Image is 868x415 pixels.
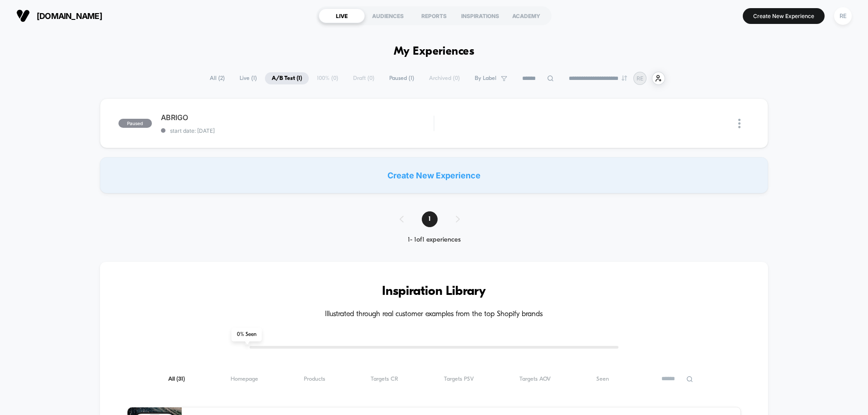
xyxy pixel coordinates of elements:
[118,119,152,128] span: paused
[422,211,438,227] span: 1
[411,9,457,23] div: REPORTS
[391,236,478,244] div: 1 - 1 of 1 experiences
[127,310,741,319] h4: Illustrated through real customer examples from the top Shopify brands
[176,376,185,382] span: ( 31 )
[382,72,421,84] span: Paused ( 1 )
[637,75,643,82] p: RE
[738,119,741,128] img: close
[457,9,503,23] div: INSPIRATIONS
[161,127,434,134] span: start date: [DATE]
[231,376,258,382] span: Homepage
[127,284,741,299] h3: Inspiration Library
[265,72,309,84] span: A/B Test ( 1 )
[394,45,475,58] h1: My Experiences
[371,376,398,382] span: Targets CR
[100,157,768,193] div: Create New Experience
[596,376,609,382] span: Seen
[743,8,825,24] button: Create New Experience
[475,75,496,82] span: By Label
[168,376,185,382] span: All
[365,9,411,23] div: AUDIENCES
[831,7,854,25] button: RE
[233,72,264,84] span: Live ( 1 )
[203,72,231,84] span: All ( 2 )
[319,9,365,23] div: LIVE
[16,9,30,23] img: Visually logo
[14,9,105,23] button: [DOMAIN_NAME]
[519,376,551,382] span: Targets AOV
[503,9,549,23] div: ACADEMY
[444,376,474,382] span: Targets PSV
[231,328,262,341] span: 0 % Seen
[37,11,102,21] span: [DOMAIN_NAME]
[161,113,434,122] span: ABRIGO
[622,75,627,81] img: end
[304,376,325,382] span: Products
[834,7,852,25] div: RE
